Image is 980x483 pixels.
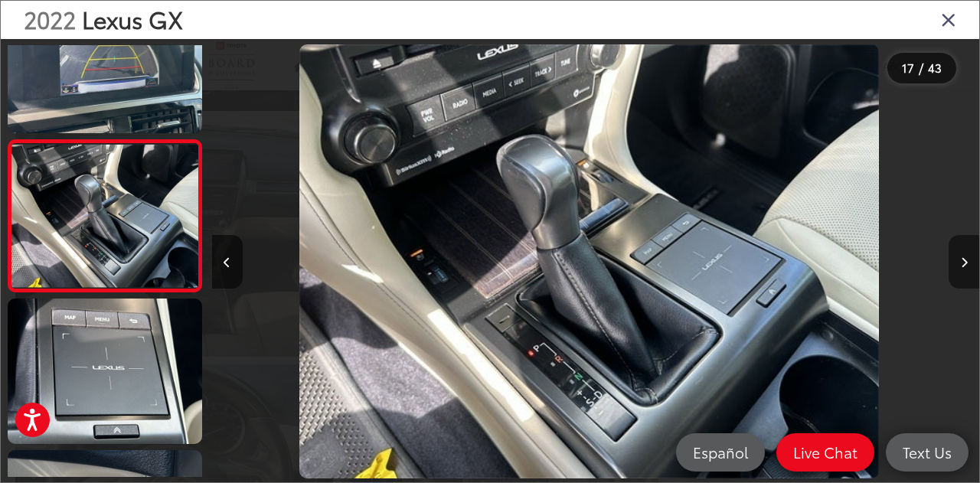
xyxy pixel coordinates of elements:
img: 2022 Lexus GX 460 [299,44,879,479]
span: / [917,63,925,73]
button: Next image [949,235,979,289]
img: 2022 Lexus GX 460 [5,297,204,445]
span: Lexus GX [82,2,183,35]
a: Español [676,433,765,472]
i: Close gallery [941,9,956,29]
a: Text Us [886,433,969,472]
a: Live Chat [776,433,874,472]
span: Text Us [895,442,959,462]
span: Live Chat [786,442,865,462]
button: Previous image [212,235,243,289]
span: 17 [902,59,914,76]
img: 2022 Lexus GX 460 [10,145,200,287]
span: Español [685,442,756,462]
div: 2022 Lexus GX 460 16 [205,44,972,479]
span: 43 [928,59,942,76]
span: 2022 [24,2,76,35]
